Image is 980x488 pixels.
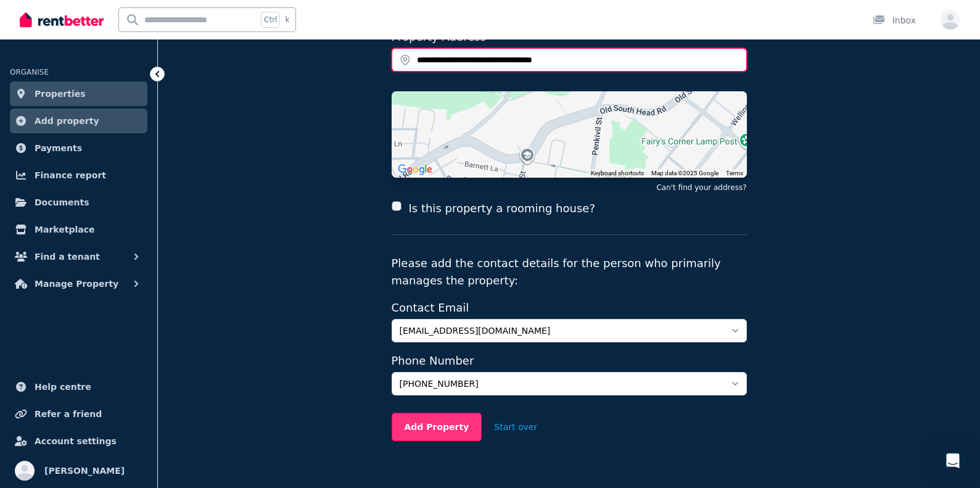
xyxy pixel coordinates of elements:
span: Properties [35,86,86,101]
button: Add Property [392,413,482,441]
span: Add property [35,114,99,128]
label: Is this property a rooming house? [409,200,595,217]
button: Find a tenant [10,244,147,269]
a: Account settings [10,429,147,453]
div: Open Intercom Messenger [938,446,968,476]
a: Refer a friend [10,402,147,426]
span: Help centre [35,379,91,394]
label: Contact Email [392,299,747,316]
span: Payments [35,141,82,155]
button: Start over [482,413,550,440]
a: Payments [10,136,147,160]
span: Marketplace [35,222,94,237]
button: Manage Property [10,271,147,296]
a: Terms (opens in new tab) [726,170,743,176]
div: Inbox [873,14,916,27]
span: Manage Property [35,276,118,291]
a: Open this area in Google Maps (opens a new window) [395,162,435,178]
a: Add property [10,109,147,133]
a: Properties [10,81,147,106]
span: Find a tenant [35,249,100,264]
span: Finance report [35,168,106,183]
span: Map data ©2025 Google [651,170,719,176]
label: Phone Number [392,352,747,370]
a: Help centre [10,374,147,399]
span: [PERSON_NAME] [44,463,125,478]
span: Ctrl [261,12,280,28]
img: Google [395,162,435,178]
span: [EMAIL_ADDRESS][DOMAIN_NAME] [400,325,722,337]
span: ORGANISE [10,68,49,77]
span: [PHONE_NUMBER] [400,378,722,390]
a: Marketplace [10,217,147,242]
button: [PHONE_NUMBER] [392,372,747,395]
button: Keyboard shortcuts [591,169,644,178]
a: Finance report [10,163,147,188]
img: RentBetter [20,10,104,29]
button: Can't find your address? [656,183,746,192]
button: [EMAIL_ADDRESS][DOMAIN_NAME] [392,319,747,342]
p: Please add the contact details for the person who primarily manages the property: [392,255,747,289]
span: k [285,15,289,25]
span: Account settings [35,434,117,449]
a: Documents [10,190,147,215]
span: Refer a friend [35,407,102,421]
span: Documents [35,195,89,210]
